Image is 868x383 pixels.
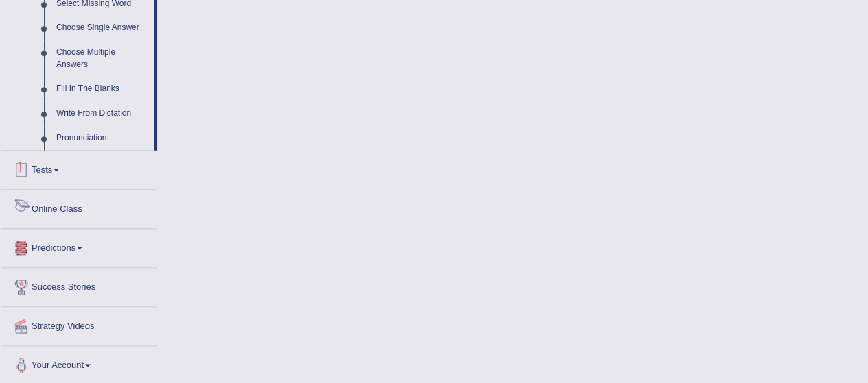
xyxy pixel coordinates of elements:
[50,16,154,40] a: Choose Single Answer
[50,101,154,126] a: Write From Dictation
[1,190,157,224] a: Online Class
[50,40,154,77] a: Choose Multiple Answers
[1,307,157,341] a: Strategy Videos
[1,229,157,263] a: Predictions
[1,151,157,185] a: Tests
[1,346,157,380] a: Your Account
[50,77,154,101] a: Fill In The Blanks
[1,268,157,302] a: Success Stories
[50,126,154,151] a: Pronunciation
